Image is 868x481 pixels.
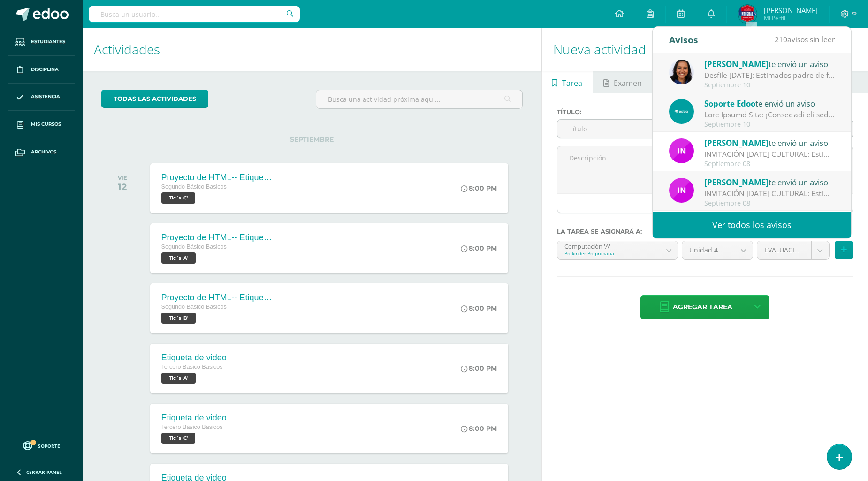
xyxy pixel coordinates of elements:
[704,97,835,109] div: te envió un aviso
[8,111,75,138] a: Mis cursos
[161,173,274,183] div: Proyecto de HTML-- Etiqueta de video
[669,138,694,163] img: 49dcc5f07bc63dd4e845f3f2a9293567.png
[94,28,530,71] h1: Actividades
[673,296,732,319] span: Agregar tarea
[564,250,653,257] div: Prekinder Preprimaria
[101,90,208,108] a: todas las Actividades
[31,66,59,73] span: Disciplina
[669,27,698,53] div: Avisos
[275,135,349,144] span: SEPTIEMBRE
[557,120,726,138] input: Título
[562,72,582,94] span: Tarea
[764,14,818,22] span: Mi Perfil
[8,56,75,84] a: Disciplina
[161,433,195,444] span: Tic´s 'C'
[31,148,56,156] span: Archivos
[704,121,835,129] div: Septiembre 10
[161,373,196,384] span: Tic´s 'A'
[31,38,65,46] span: Estudiantes
[704,59,769,69] span: [PERSON_NAME]
[161,233,274,243] div: Proyecto de HTML-- Etiqueta de video
[461,424,497,433] div: 8:00 PM
[31,93,60,100] span: Asistencia
[118,175,127,181] div: VIE
[593,71,652,93] a: Examen
[704,177,769,188] span: [PERSON_NAME]
[738,5,757,23] img: 6567dd4201f82c4dcbe86bc0297fb11a.png
[704,58,835,70] div: te envió un aviso
[161,244,227,250] span: Segundo Básico Basicos
[8,138,75,166] a: Archivos
[564,241,653,250] div: Computación 'A'
[775,34,787,45] span: 210
[757,241,829,259] a: EVALUACIÒN FINAL (40.0%)
[669,99,694,124] img: e4bfb1306657ee1b3f04ec402857feb8.png
[704,160,835,168] div: Septiembre 08
[775,34,835,45] span: avisos sin leer
[704,188,835,199] div: INVITACIÓN MAÑANA CULTURAL: Estimado Padre de familia, Adjuntamos información de la mañana cultural
[669,178,694,203] img: 49dcc5f07bc63dd4e845f3f2a9293567.png
[161,304,227,310] span: Segundo Básico Basicos
[557,228,853,235] label: La tarea se asignará a:
[461,184,497,192] div: 8:00 PM
[704,98,755,109] span: Soporte Edoo
[542,71,593,93] a: Tarea
[704,70,835,81] div: Desfile 14 de septiembre: Estimados padre de familia, es un gusto saludarlos. Por este medio les ...
[316,90,522,108] input: Busca una actividad próxima aquí...
[461,364,497,373] div: 8:00 PM
[653,212,851,238] a: Ver todos los avisos
[704,81,835,89] div: Septiembre 10
[764,6,818,15] span: [PERSON_NAME]
[161,183,227,190] span: Segundo Básico Basicos
[704,137,769,148] span: [PERSON_NAME]
[26,469,62,475] span: Cerrar panel
[689,241,728,259] span: Unidad 4
[31,121,61,128] span: Mis cursos
[161,364,223,370] span: Tercero Básico Basicos
[38,443,60,449] span: Soporte
[461,304,497,313] div: 8:00 PM
[704,109,835,120] div: Guía Rápida Edoo: ¡Conoce qué son los Bolsones o Divisiones de Nota!: En Edoo, buscamos que cada ...
[161,413,227,423] div: Etiqueta de video
[704,149,835,160] div: INVITACIÓN MAÑANA CULTURAL: Estimado Padre de familia, Adjuntamos información de la mañana cultural
[704,176,835,188] div: te envió un aviso
[161,353,227,363] div: Etiqueta de video
[682,241,753,259] a: Unidad 4
[669,60,694,84] img: 753ad19454036f687a336743bc38a894.png
[553,28,857,71] h1: Nueva actividad
[764,241,804,259] span: EVALUACIÒN FINAL (40.0%)
[557,241,678,259] a: Computación 'A'Prekinder Preprimaria
[8,28,75,56] a: Estudiantes
[614,72,642,94] span: Examen
[161,293,274,303] div: Proyecto de HTML-- Etiqueta de video
[161,192,195,204] span: Tic´s 'C'
[89,6,300,22] input: Busca un usuario...
[704,137,835,149] div: te envió un aviso
[161,252,196,264] span: Tic´s 'A'
[161,313,196,324] span: Tic´s 'B'
[704,199,835,207] div: Septiembre 08
[557,108,727,115] label: Título:
[8,84,75,111] a: Asistencia
[11,439,71,451] a: Soporte
[461,244,497,252] div: 8:00 PM
[161,424,223,430] span: Tercero Básico Basicos
[118,181,127,192] div: 12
